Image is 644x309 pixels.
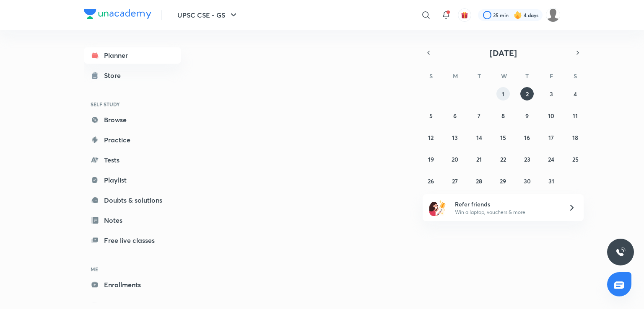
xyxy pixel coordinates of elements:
[84,232,181,249] a: Free live classes
[424,152,438,166] button: October 19, 2025
[520,174,534,188] button: October 30, 2025
[84,262,181,276] h6: ME
[496,109,510,122] button: October 8, 2025
[545,152,558,166] button: October 24, 2025
[448,152,462,166] button: October 20, 2025
[473,131,486,144] button: October 14, 2025
[569,87,582,100] button: October 4, 2025
[84,276,181,293] a: Enrollments
[453,112,457,120] abbr: October 6, 2025
[545,87,558,100] button: October 3, 2025
[84,97,181,111] h6: SELF STUDY
[501,112,505,120] abbr: October 8, 2025
[452,155,458,163] abbr: October 20, 2025
[574,72,577,80] abbr: Saturday
[84,47,181,64] a: Planner
[526,90,529,98] abbr: October 2, 2025
[448,174,462,188] button: October 27, 2025
[548,134,554,142] abbr: October 17, 2025
[434,47,572,59] button: [DATE]
[572,155,579,163] abbr: October 25, 2025
[520,152,534,166] button: October 23, 2025
[84,152,181,168] a: Tests
[574,90,577,98] abbr: October 4, 2025
[473,152,486,166] button: October 21, 2025
[569,152,582,166] button: October 25, 2025
[476,177,482,185] abbr: October 28, 2025
[569,109,582,122] button: October 11, 2025
[500,155,506,163] abbr: October 22, 2025
[520,87,534,100] button: October 2, 2025
[424,131,438,144] button: October 12, 2025
[496,152,510,166] button: October 22, 2025
[429,199,446,216] img: referral
[569,131,582,144] button: October 18, 2025
[525,72,529,80] abbr: Thursday
[524,155,530,163] abbr: October 23, 2025
[514,11,522,19] img: streak
[428,177,434,185] abbr: October 26, 2025
[453,72,458,80] abbr: Monday
[545,174,558,188] button: October 31, 2025
[476,134,482,142] abbr: October 14, 2025
[172,7,244,23] button: UPSC CSE - GS
[84,212,181,229] a: Notes
[424,174,438,188] button: October 26, 2025
[550,72,553,80] abbr: Friday
[455,209,558,216] p: Win a laptop, vouchers & more
[548,112,554,120] abbr: October 10, 2025
[548,177,554,185] abbr: October 31, 2025
[501,72,507,80] abbr: Wednesday
[84,9,151,21] a: Company Logo
[524,177,531,185] abbr: October 30, 2025
[496,174,510,188] button: October 29, 2025
[525,112,529,120] abbr: October 9, 2025
[461,11,468,19] img: avatar
[520,131,534,144] button: October 16, 2025
[424,109,438,122] button: October 5, 2025
[546,8,560,22] img: Kiran Saini
[455,200,558,209] h6: Refer friends
[104,70,126,80] div: Store
[429,72,433,80] abbr: Sunday
[428,134,434,142] abbr: October 12, 2025
[448,109,462,122] button: October 6, 2025
[452,177,458,185] abbr: October 27, 2025
[502,90,504,98] abbr: October 1, 2025
[496,131,510,144] button: October 15, 2025
[84,192,181,209] a: Doubts & solutions
[520,109,534,122] button: October 9, 2025
[478,112,480,120] abbr: October 7, 2025
[524,134,530,142] abbr: October 16, 2025
[84,9,151,19] img: Company Logo
[473,109,486,122] button: October 7, 2025
[84,172,181,188] a: Playlist
[429,112,433,120] abbr: October 5, 2025
[473,174,486,188] button: October 28, 2025
[572,134,578,142] abbr: October 18, 2025
[573,112,578,120] abbr: October 11, 2025
[84,131,181,148] a: Practice
[84,67,181,84] a: Store
[545,109,558,122] button: October 10, 2025
[550,90,553,98] abbr: October 3, 2025
[452,134,458,142] abbr: October 13, 2025
[500,177,506,185] abbr: October 29, 2025
[428,155,434,163] abbr: October 19, 2025
[615,247,626,257] img: ttu
[545,131,558,144] button: October 17, 2025
[496,87,510,100] button: October 1, 2025
[478,72,481,80] abbr: Tuesday
[84,111,181,128] a: Browse
[458,8,471,22] button: avatar
[448,131,462,144] button: October 13, 2025
[490,47,517,59] span: [DATE]
[476,155,482,163] abbr: October 21, 2025
[548,155,554,163] abbr: October 24, 2025
[500,134,506,142] abbr: October 15, 2025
